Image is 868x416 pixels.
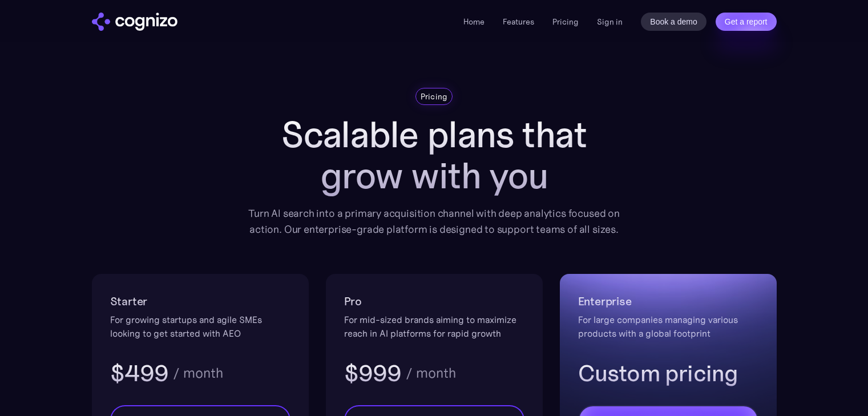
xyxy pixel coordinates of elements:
[552,17,579,27] a: Pricing
[110,292,290,310] h2: Starter
[344,313,524,340] div: For mid-sized brands aiming to maximize reach in AI platforms for rapid growth
[578,292,758,310] h2: Enterprise
[421,91,448,102] div: Pricing
[344,358,402,388] h3: $999
[406,366,456,380] div: / month
[641,13,706,31] a: Book a demo
[503,17,534,27] a: Features
[92,13,177,31] a: home
[240,114,628,196] h1: Scalable plans that grow with you
[240,205,628,237] div: Turn AI search into a primary acquisition channel with deep analytics focused on action. Our ente...
[173,366,223,380] div: / month
[344,292,524,310] h2: Pro
[578,358,758,388] h3: Custom pricing
[92,13,177,31] img: cognizo logo
[716,13,777,31] a: Get a report
[578,313,758,340] div: For large companies managing various products with a global footprint
[597,15,623,29] a: Sign in
[463,17,485,27] a: Home
[110,358,169,388] h3: $499
[110,313,290,340] div: For growing startups and agile SMEs looking to get started with AEO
